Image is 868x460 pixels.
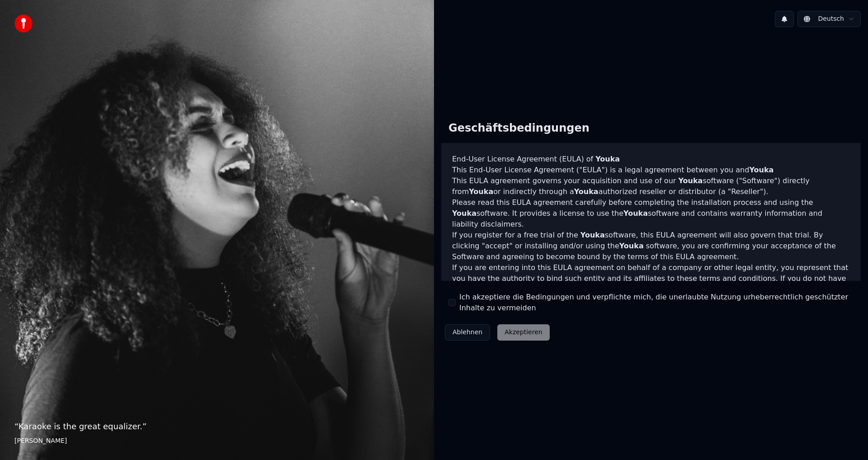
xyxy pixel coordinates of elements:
[452,209,476,218] span: Youka
[14,420,420,433] p: “ Karaoke is the great equalizer. ”
[452,262,850,306] p: If you are entering into this EULA agreement on behalf of a company or other legal entity, you re...
[580,231,605,239] span: Youka
[452,154,850,165] h3: End-User License Agreement (EULA) of
[452,197,850,230] p: Please read this EULA agreement carefully before completing the installation process and using th...
[14,14,33,33] img: youka
[445,324,490,341] button: Ablehnen
[452,230,850,262] p: If you register for a free trial of the software, this EULA agreement will also govern that trial...
[749,166,774,174] span: Youka
[452,175,850,197] p: This EULA agreement governs your acquisition and use of our software ("Software") directly from o...
[452,165,850,175] p: This End-User License Agreement ("EULA") is a legal agreement between you and
[595,155,620,163] span: Youka
[623,209,648,218] span: Youka
[619,242,644,250] span: Youka
[469,187,493,196] span: Youka
[14,436,420,446] footer: [PERSON_NAME]
[574,187,599,196] span: Youka
[678,176,703,185] span: Youka
[459,292,854,313] label: Ich akzeptiere die Bedingungen und verpflichte mich, die unerlaubte Nutzung urheberrechtlich gesc...
[441,114,597,143] div: Geschäftsbedingungen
